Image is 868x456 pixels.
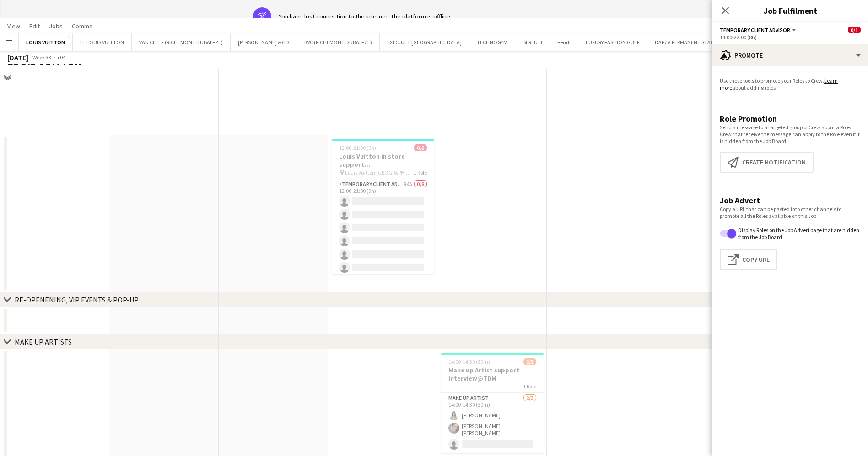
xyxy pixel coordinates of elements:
[441,366,544,382] h3: Make up Artist support Interview@TDM
[332,179,434,303] app-card-role: Temporary Client Advisor94A0/812:00-21:00 (9h)
[712,44,868,66] div: Promote
[4,20,24,32] a: View
[297,33,380,51] button: IWC (RICHEMONT DUBAI FZE)
[49,22,63,30] span: Jobs
[720,77,861,91] p: Use these tools to promote your Roles to Crew. about adding roles.
[332,152,434,169] h3: Louis Vuitton in store support @[GEOGRAPHIC_DATA]
[720,124,861,144] p: Send a message to a targeted group of Crew about a Role. Crew that receive the message can apply ...
[380,33,469,51] button: EXECUJET [GEOGRAPHIC_DATA]
[736,227,861,240] label: Display Roles on the Job Advert page that are hidden from the Job Board
[578,33,647,51] button: LUXURY FASHION GULF
[57,54,65,61] div: +04
[720,27,798,33] button: Temporary Client Advisor
[7,53,28,62] div: [DATE]
[7,22,20,30] span: View
[441,353,544,453] app-job-card: 14:00-14:30 (30m)2/3Make up Artist support Interview@TDM1 RoleMake up artist2/314:00-14:30 (30m)[...
[712,5,868,16] h3: Job Fulfilment
[414,144,427,151] span: 0/8
[720,77,838,91] a: Learn more
[720,27,790,33] span: Temporary Client Advisor
[647,33,751,51] button: DAFZA PERMANENT STAFF - 2019/2025
[523,358,536,365] span: 2/3
[26,20,43,32] a: Edit
[515,33,550,51] button: BERLUTI
[72,22,92,30] span: Comms
[30,54,53,61] span: Week 33
[720,113,861,124] h3: Role Promotion
[720,195,861,206] h3: Job Advert
[550,33,578,51] button: Fendi
[29,22,40,30] span: Edit
[720,206,861,219] p: Copy a URL that can be pasted into other channels to promote all the Roles available on this Job.
[720,249,777,270] button: Copy Url
[339,144,376,151] span: 12:00-21:00 (9h)
[469,33,515,51] button: TECHNOGYM
[345,169,414,176] span: Louis Vuitton [GEOGRAPHIC_DATA]
[414,169,427,176] span: 1 Role
[441,393,544,453] app-card-role: Make up artist2/314:00-14:30 (30m)[PERSON_NAME][PERSON_NAME] [PERSON_NAME]
[45,20,66,32] a: Jobs
[279,12,452,21] div: You have lost connection to the internet. The platform is offline.
[68,20,96,32] a: Comms
[848,27,861,33] span: 0/1
[448,358,490,365] span: 14:00-14:30 (30m)
[231,33,297,51] button: [PERSON_NAME] & CO
[132,33,231,51] button: VAN CLEEF (RICHEMONT DUBAI FZE)
[332,139,434,274] app-job-card: 12:00-21:00 (9h)0/8Louis Vuitton in store support @[GEOGRAPHIC_DATA] Louis Vuitton [GEOGRAPHIC_DA...
[15,337,72,346] div: MAKE UP ARTISTS
[73,33,132,51] button: H_LOUIS VUITTON
[720,34,861,41] div: 14:00-22:00 (8h)
[720,152,814,173] button: Create notification
[523,383,536,390] span: 1 Role
[19,33,73,51] button: LOUIS VUITTON
[15,295,139,304] div: RE-OPENENING, VIP EVENTS & POP-UP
